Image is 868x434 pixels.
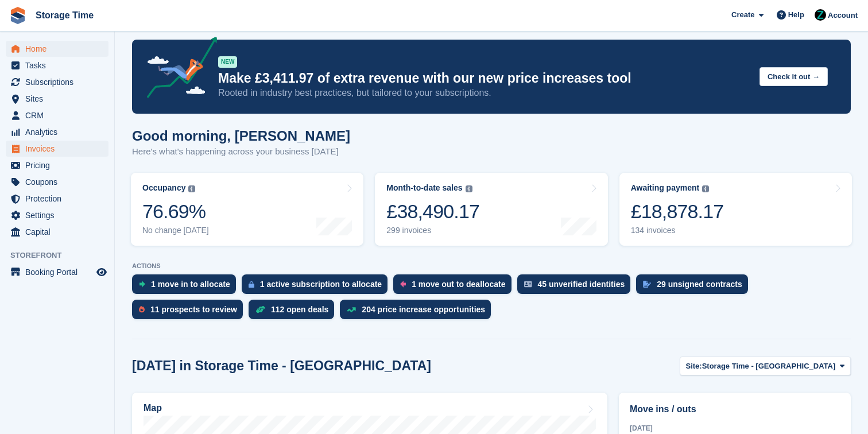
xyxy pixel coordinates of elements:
h1: Good morning, [PERSON_NAME] [132,128,350,144]
div: 1 active subscription to allocate [260,280,382,289]
span: Protection [25,191,94,207]
a: menu [6,224,108,240]
span: Tasks [25,57,94,73]
span: Storefront [10,250,114,261]
div: Occupancy [142,183,185,193]
a: 112 open deals [249,300,340,325]
span: Subscriptions [25,74,94,90]
img: prospect-51fa495bee0391a8d652442698ab0144808aea92771e9ea1ae160a38d050c398.svg [139,306,145,313]
a: 1 move out to deallocate [393,274,517,300]
h2: Move ins / outs [630,402,840,416]
h2: [DATE] in Storage Time - [GEOGRAPHIC_DATA] [132,358,431,374]
span: Site: [686,361,702,372]
span: Pricing [25,157,94,173]
span: CRM [25,107,94,123]
a: 204 price increase opportunities [340,300,497,325]
a: Occupancy 76.69% No change [DATE] [131,173,363,246]
div: 1 move in to allocate [151,280,230,289]
div: [DATE] [630,423,840,433]
img: icon-info-grey-7440780725fd019a000dd9b08b2336e03edf1995a4989e88bcd33f0948082b44.svg [702,185,709,192]
a: 45 unverified identities [517,274,637,300]
div: 299 invoices [386,226,479,235]
a: menu [6,141,108,157]
div: Month-to-date sales [386,183,462,193]
div: 112 open deals [271,305,328,314]
a: Storage Time [31,6,98,25]
a: 11 prospects to review [132,300,249,325]
span: Account [828,10,858,21]
div: 29 unsigned contracts [657,280,742,289]
p: ACTIONS [132,262,851,270]
span: Invoices [25,141,94,157]
img: icon-info-grey-7440780725fd019a000dd9b08b2336e03edf1995a4989e88bcd33f0948082b44.svg [466,185,472,192]
img: Zain Sarwar [815,9,826,21]
div: 45 unverified identities [538,280,625,289]
button: Site: Storage Time - [GEOGRAPHIC_DATA] [680,356,851,375]
p: Make £3,411.97 of extra revenue with our new price increases tool [218,70,750,87]
a: Awaiting payment £18,878.17 134 invoices [619,173,852,246]
img: stora-icon-8386f47178a22dfd0bd8f6a31ec36ba5ce8667c1dd55bd0f319d3a0aa187defe.svg [9,7,26,24]
a: menu [6,264,108,280]
div: Awaiting payment [631,183,700,193]
a: menu [6,207,108,223]
a: menu [6,41,108,57]
img: icon-info-grey-7440780725fd019a000dd9b08b2336e03edf1995a4989e88bcd33f0948082b44.svg [188,185,195,192]
img: active_subscription_to_allocate_icon-d502201f5373d7db506a760aba3b589e785aa758c864c3986d89f69b8ff3... [249,281,254,288]
a: menu [6,174,108,190]
a: Month-to-date sales £38,490.17 299 invoices [375,173,607,246]
span: Storage Time - [GEOGRAPHIC_DATA] [702,361,836,372]
span: Help [788,9,804,21]
div: 204 price increase opportunities [362,305,485,314]
a: menu [6,91,108,107]
a: Preview store [95,265,108,279]
span: Settings [25,207,94,223]
div: £18,878.17 [631,200,724,223]
a: menu [6,124,108,140]
p: Rooted in industry best practices, but tailored to your subscriptions. [218,87,750,99]
a: menu [6,157,108,173]
a: menu [6,57,108,73]
div: 1 move out to deallocate [412,280,505,289]
a: 1 move in to allocate [132,274,242,300]
div: NEW [218,56,237,68]
img: verify_identity-adf6edd0f0f0b5bbfe63781bf79b02c33cf7c696d77639b501bdc392416b5a36.svg [524,281,532,288]
a: menu [6,191,108,207]
img: move_outs_to_deallocate_icon-f764333ba52eb49d3ac5e1228854f67142a1ed5810a6f6cc68b1a99e826820c5.svg [400,281,406,288]
a: menu [6,74,108,90]
img: price_increase_opportunities-93ffe204e8149a01c8c9dc8f82e8f89637d9d84a8eef4429ea346261dce0b2c0.svg [347,307,356,312]
span: Home [25,41,94,57]
div: 76.69% [142,200,209,223]
p: Here's what's happening across your business [DATE] [132,145,350,158]
span: Sites [25,91,94,107]
span: Capital [25,224,94,240]
a: menu [6,107,108,123]
span: Analytics [25,124,94,140]
a: 29 unsigned contracts [636,274,754,300]
h2: Map [144,403,162,413]
div: 134 invoices [631,226,724,235]
img: move_ins_to_allocate_icon-fdf77a2bb77ea45bf5b3d319d69a93e2d87916cf1d5bf7949dd705db3b84f3ca.svg [139,281,145,288]
div: £38,490.17 [386,200,479,223]
div: No change [DATE] [142,226,209,235]
span: Coupons [25,174,94,190]
img: contract_signature_icon-13c848040528278c33f63329250d36e43548de30e8caae1d1a13099fd9432cc5.svg [643,281,651,288]
a: 1 active subscription to allocate [242,274,393,300]
div: 11 prospects to review [150,305,237,314]
button: Check it out → [759,67,828,86]
span: Create [731,9,754,21]
img: deal-1b604bf984904fb50ccaf53a9ad4b4a5d6e5aea283cecdc64d6e3604feb123c2.svg [255,305,265,313]
span: Booking Portal [25,264,94,280]
img: price-adjustments-announcement-icon-8257ccfd72463d97f412b2fc003d46551f7dbcb40ab6d574587a9cd5c0d94... [137,37,218,102]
